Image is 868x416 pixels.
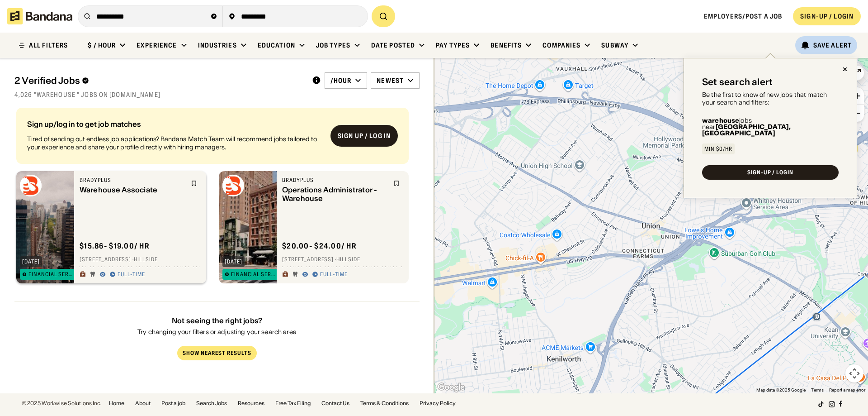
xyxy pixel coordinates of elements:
[800,12,854,20] div: SIGN-UP / LOGIN
[135,401,151,406] a: About
[27,120,323,128] div: Sign up/log in to get job matches
[282,241,357,251] div: $ 20.00 - $24.00 / hr
[238,401,264,406] a: Resources
[491,41,522,49] div: Benefits
[22,259,40,264] div: [DATE]
[275,401,311,406] a: Free Tax Filing
[377,77,404,85] div: Newest
[282,256,403,263] div: [STREET_ADDRESS] · Hillside
[282,186,388,203] div: Operations Administrator - Warehouse
[137,316,297,325] div: Not seeing the right jobs?
[258,41,295,49] div: Education
[420,401,456,406] a: Privacy Policy
[80,177,185,184] div: BradyPLUS
[747,170,793,175] div: SIGN-UP / LOGIN
[231,272,277,277] div: Financial Services
[183,351,251,356] div: Show Nearest Results
[829,387,865,392] a: Report a map error
[702,117,839,136] div: jobs near
[14,104,420,393] div: grid
[80,241,150,251] div: $ 15.86 - $19.00 / hr
[320,271,348,278] div: Full-time
[282,177,388,184] div: BradyPLUS
[330,77,352,85] div: /hour
[338,132,391,140] div: Sign up / Log in
[137,41,177,49] div: Experience
[14,75,305,86] div: 2 Verified Jobs
[80,186,185,194] div: Warehouse Associate
[702,77,773,87] div: Set search alert
[88,41,116,49] div: $ / hour
[702,123,791,137] b: [GEOGRAPHIC_DATA], [GEOGRAPHIC_DATA]
[436,382,466,393] img: Google
[704,12,782,20] a: Employers/Post a job
[436,382,466,393] a: Open this area in Google Maps (opens a new window)
[14,91,420,99] div: 4,026 "WAREHOUSE " jobs on [DOMAIN_NAME]
[845,364,863,383] button: Map camera controls
[601,41,628,49] div: Subway
[222,175,244,196] img: BradyPLUS logo
[360,401,409,406] a: Terms & Conditions
[811,387,824,392] a: Terms (opens in new tab)
[436,41,470,49] div: Pay Types
[7,8,72,24] img: Bandana logotype
[29,42,68,48] div: ALL FILTERS
[321,401,349,406] a: Contact Us
[198,41,237,49] div: Industries
[27,135,323,151] div: Tired of sending out endless job applications? Bandana Match Team will recommend jobs tailored to...
[109,401,124,406] a: Home
[196,401,227,406] a: Search Jobs
[704,146,732,152] div: Min $0/hr
[371,41,415,49] div: Date Posted
[22,401,102,406] div: © 2025 Workwise Solutions Inc.
[702,91,839,106] div: Be the first to know of new jobs that match your search and filters:
[137,329,297,335] div: Try changing your filters or adjusting your search area
[813,41,852,49] div: Save Alert
[28,272,75,277] div: Financial Services
[702,116,739,124] b: warehouse
[161,401,185,406] a: Post a job
[80,256,201,263] div: [STREET_ADDRESS] · Hillside
[756,387,806,392] span: Map data ©2025 Google
[316,41,350,49] div: Job Types
[542,41,580,49] div: Companies
[225,259,242,264] div: [DATE]
[118,271,145,278] div: Full-time
[20,175,42,196] img: BradyPLUS logo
